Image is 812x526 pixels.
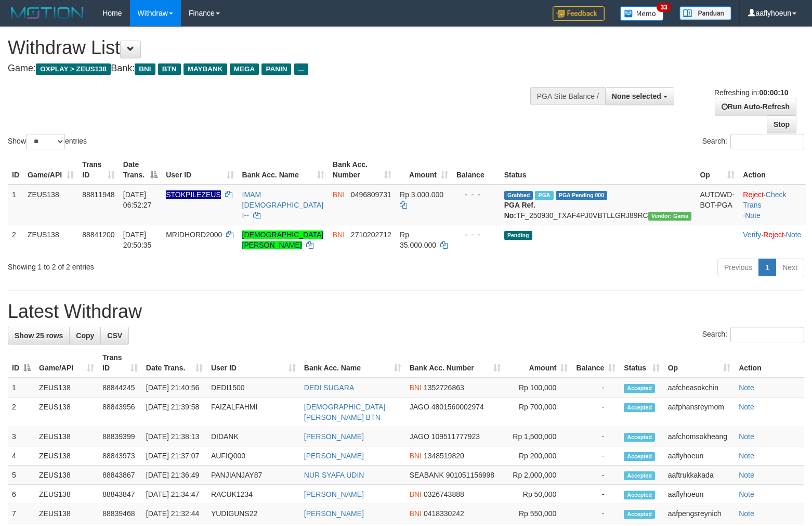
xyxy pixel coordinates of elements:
span: Rp 35.000.000 [400,230,436,249]
td: 2 [8,397,35,427]
td: TF_250930_TXAF4PJ0VBTLLGRJ89RC [500,185,696,225]
span: Copy [76,331,94,340]
label: Search: [702,134,804,149]
td: Rp 50,000 [505,485,572,504]
h1: Withdraw List [8,37,531,58]
td: Rp 700,000 [505,397,572,427]
td: AUTOWD-BOT-PGA [696,185,739,225]
span: JAGO [410,432,429,441]
th: Amount: activate to sort column ascending [396,155,452,185]
div: - - - [456,229,496,240]
a: [PERSON_NAME] [304,452,364,460]
span: [DATE] 20:50:35 [123,230,152,249]
th: Op: activate to sort column ascending [664,348,735,378]
th: Date Trans.: activate to sort column descending [119,155,162,185]
td: ZEUS138 [35,427,98,446]
td: aaflyhoeun [664,446,735,466]
label: Search: [702,327,804,342]
td: 5 [8,466,35,485]
a: [PERSON_NAME] [304,490,364,498]
td: · · [739,225,806,254]
td: 1 [8,378,35,397]
span: Marked by aafsreyleap [535,191,553,200]
span: BNI [135,63,155,75]
td: YUDIGUNS22 [207,504,300,523]
input: Search: [730,134,804,149]
th: Trans ID: activate to sort column ascending [98,348,142,378]
td: DIDANK [207,427,300,446]
td: - [572,397,620,427]
span: Accepted [624,452,655,461]
td: 88843973 [98,446,142,466]
img: Button%20Memo.svg [620,6,664,21]
img: Feedback.jpg [553,6,605,21]
a: Stop [767,116,796,133]
img: MOTION_logo.png [8,5,87,21]
td: FAIZALFAHMI [207,397,300,427]
span: Rp 3.000.000 [400,190,443,199]
th: User ID: activate to sort column ascending [162,155,238,185]
td: Rp 1,500,000 [505,427,572,446]
span: Grabbed [504,191,533,200]
h4: Game: Bank: [8,63,531,74]
td: ZEUS138 [35,504,98,523]
a: Copy [69,327,101,344]
span: Show 25 rows [15,331,63,340]
th: Action [739,155,806,185]
a: Reject [743,190,764,199]
td: PANJIANJAY87 [207,466,300,485]
td: [DATE] 21:37:07 [142,446,207,466]
td: - [572,378,620,397]
a: IMAM [DEMOGRAPHIC_DATA] I-- [242,190,324,220]
span: Accepted [624,384,655,393]
span: BNI [410,383,422,392]
th: Bank Acc. Number: activate to sort column ascending [405,348,505,378]
td: - [572,504,620,523]
td: 88839468 [98,504,142,523]
td: 1 [8,185,23,225]
th: ID: activate to sort column descending [8,348,35,378]
span: 88841200 [82,230,114,239]
td: 88843956 [98,397,142,427]
span: Pending [504,231,532,240]
span: Accepted [624,471,655,480]
td: Rp 2,000,000 [505,466,572,485]
span: Refreshing in: [714,88,788,97]
a: Note [739,490,754,498]
th: Balance [452,155,500,185]
td: aafcheasokchin [664,378,735,397]
span: Nama rekening ada tanda titik/strip, harap diedit [166,190,221,199]
td: [DATE] 21:36:49 [142,466,207,485]
td: 3 [8,427,35,446]
span: Accepted [624,491,655,499]
td: DEDI1500 [207,378,300,397]
a: NUR SYAFA UDIN [304,471,364,479]
td: aafpengsreynich [664,504,735,523]
td: 7 [8,504,35,523]
span: OXPLAY > ZEUS138 [36,63,111,75]
a: [DEMOGRAPHIC_DATA][PERSON_NAME] [242,230,324,249]
span: Copy 0418330242 to clipboard [424,509,464,518]
span: BNI [333,230,345,239]
td: Rp 200,000 [505,446,572,466]
th: Op: activate to sort column ascending [696,155,739,185]
span: 33 [657,3,671,12]
span: Copy 0326743888 to clipboard [424,490,464,498]
td: - [572,446,620,466]
span: Copy 2710202712 to clipboard [351,230,391,239]
b: PGA Ref. No: [504,201,535,220]
span: Copy 4801560002974 to clipboard [431,403,484,411]
a: CSV [100,327,129,344]
th: Trans ID: activate to sort column ascending [78,155,119,185]
td: · · [739,185,806,225]
td: 2 [8,225,23,254]
a: Note [739,403,754,411]
td: 88839399 [98,427,142,446]
td: ZEUS138 [35,397,98,427]
th: Action [735,348,804,378]
td: aafphansreymom [664,397,735,427]
th: Date Trans.: activate to sort column ascending [142,348,207,378]
a: Check Trans [743,190,786,209]
a: 1 [758,259,776,276]
a: DEDI SUGARA [304,383,354,392]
